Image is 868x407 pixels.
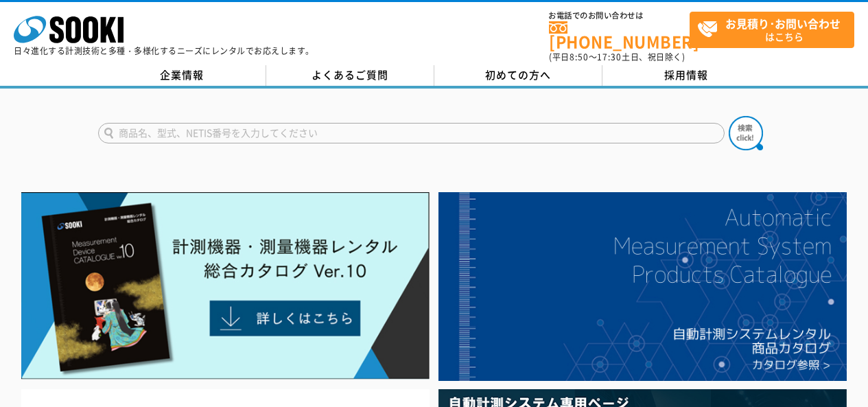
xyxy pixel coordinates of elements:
[570,51,589,63] span: 8:50
[602,65,771,86] a: 採用情報
[485,67,551,82] span: 初めての方へ
[690,12,854,48] a: お見積り･お問い合わせはこちら
[729,116,763,150] img: btn_search.png
[266,65,434,86] a: よくあるご質問
[549,51,685,63] span: (平日 ～ 土日、祝日除く)
[14,47,314,55] p: 日々進化する計測技術と多種・多様化するニーズにレンタルでお応えします。
[697,12,854,47] span: はこちら
[98,65,266,86] a: 企業情報
[21,192,430,380] img: Catalog Ver10
[549,12,690,20] span: お電話でのお問い合わせは
[597,51,622,63] span: 17:30
[725,15,841,32] strong: お見積り･お問い合わせ
[98,123,725,143] input: 商品名、型式、NETIS番号を入力してください
[549,21,690,49] a: [PHONE_NUMBER]
[434,65,602,86] a: 初めての方へ
[438,192,847,381] img: 自動計測システムカタログ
